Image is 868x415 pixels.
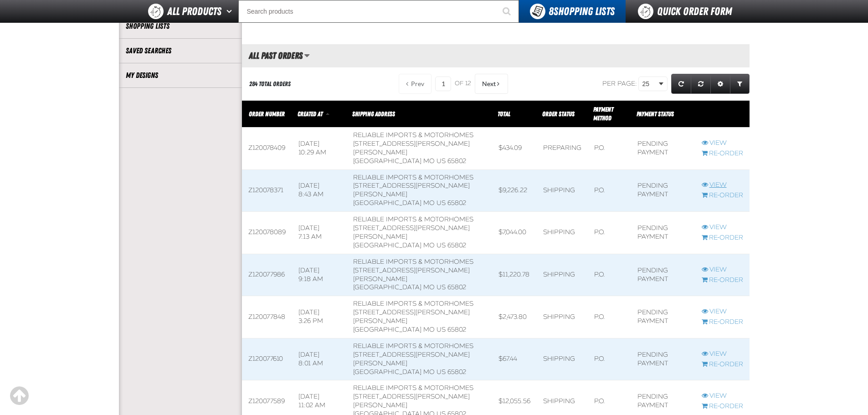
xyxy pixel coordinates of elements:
a: View Z120078089 order [702,223,743,232]
td: P.O. [588,296,631,338]
a: Re-Order Z120078371 order [702,191,743,200]
td: $67.44 [492,338,537,380]
span: US [437,199,446,207]
span: RELIABLE IMPORTS & MOTORHOMES [353,215,473,223]
span: Created At [298,110,323,118]
a: View Z120078371 order [702,181,743,190]
span: [STREET_ADDRESS][PERSON_NAME][PERSON_NAME] [353,308,470,325]
td: P.O. [588,338,631,380]
span: [GEOGRAPHIC_DATA] [353,368,421,376]
a: View Z120077986 order [702,266,743,274]
td: Z120078089 [242,212,292,254]
span: [STREET_ADDRESS][PERSON_NAME][PERSON_NAME] [353,266,470,283]
a: Re-Order Z120077610 order [702,360,743,369]
td: Pending payment [631,128,695,170]
a: Shopping Lists [126,21,235,31]
span: [STREET_ADDRESS][PERSON_NAME][PERSON_NAME] [353,182,470,198]
a: View Z120077848 order [702,307,743,316]
bdo: 65802 [447,283,466,291]
td: Z120078371 [242,169,292,212]
span: US [437,326,446,333]
span: RELIABLE IMPORTS & MOTORHOMES [353,174,473,181]
td: [DATE] 3:26 PM [292,296,347,338]
a: Total [498,110,510,118]
span: [GEOGRAPHIC_DATA] [353,157,421,165]
td: Shipping [537,296,588,338]
div: 284 Total Orders [249,80,291,88]
td: Shipping [537,169,588,212]
span: 25 [642,79,657,89]
td: Pending payment [631,212,695,254]
a: Reset grid action [691,74,711,94]
a: Order Status [542,110,575,118]
bdo: 65802 [447,368,466,376]
td: Z120077986 [242,254,292,296]
span: MO [423,241,435,249]
a: View Z120077589 order [702,392,743,400]
a: View Z120078409 order [702,139,743,148]
span: RELIABLE IMPORTS & MOTORHOMES [353,300,473,307]
td: [DATE] 9:18 AM [292,254,347,296]
a: Expand or Collapse Grid Filters [730,74,750,94]
td: Z120078409 [242,128,292,170]
input: Current page number [435,77,451,91]
span: MO [423,283,435,291]
td: $9,226.22 [492,169,537,212]
td: Pending payment [631,169,695,212]
span: Payment Method [593,106,613,122]
td: Pending payment [631,296,695,338]
span: [GEOGRAPHIC_DATA] [353,241,421,249]
span: [GEOGRAPHIC_DATA] [353,326,421,333]
span: MO [423,368,435,376]
span: [GEOGRAPHIC_DATA] [353,283,421,291]
span: [STREET_ADDRESS][PERSON_NAME][PERSON_NAME] [353,224,470,241]
span: of 12 [455,80,471,88]
a: Expand or Collapse Grid Settings [710,74,730,94]
bdo: 65802 [447,199,466,207]
span: Next Page [482,80,496,87]
td: $11,220.78 [492,254,537,296]
a: Saved Searches [126,46,235,56]
span: Shipping Address [352,110,395,118]
td: [DATE] 8:01 AM [292,338,347,380]
bdo: 65802 [447,326,466,333]
a: Order Number [249,110,285,118]
a: Re-Order Z120077848 order [702,318,743,327]
button: Next Page [475,74,508,94]
span: [STREET_ADDRESS][PERSON_NAME][PERSON_NAME] [353,140,470,156]
span: RELIABLE IMPORTS & MOTORHOMES [353,258,473,266]
a: View Z120077610 order [702,350,743,359]
span: Payment Status [637,110,674,118]
span: RELIABLE IMPORTS & MOTORHOMES [353,131,473,139]
td: $7,044.00 [492,212,537,254]
a: My Designs [126,70,235,81]
span: MO [423,199,435,207]
span: Shopping Lists [549,5,615,18]
td: Shipping [537,254,588,296]
td: [DATE] 8:43 AM [292,169,347,212]
td: Pending payment [631,254,695,296]
td: $434.09 [492,128,537,170]
span: US [437,241,446,249]
td: $2,473.80 [492,296,537,338]
td: P.O. [588,169,631,212]
span: Per page: [602,80,637,87]
td: Pending payment [631,338,695,380]
span: [GEOGRAPHIC_DATA] [353,199,421,207]
div: Scroll to the top [9,386,29,406]
a: Refresh grid action [671,74,691,94]
span: [STREET_ADDRESS][PERSON_NAME][PERSON_NAME] [353,393,470,409]
td: P.O. [588,212,631,254]
span: [STREET_ADDRESS][PERSON_NAME][PERSON_NAME] [353,351,470,367]
td: Shipping [537,338,588,380]
span: US [437,283,446,291]
a: Re-Order Z120077986 order [702,276,743,285]
h2: All Past Orders [242,51,303,61]
span: US [437,157,446,165]
th: Row actions [695,101,750,128]
bdo: 65802 [447,241,466,249]
span: US [437,368,446,376]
